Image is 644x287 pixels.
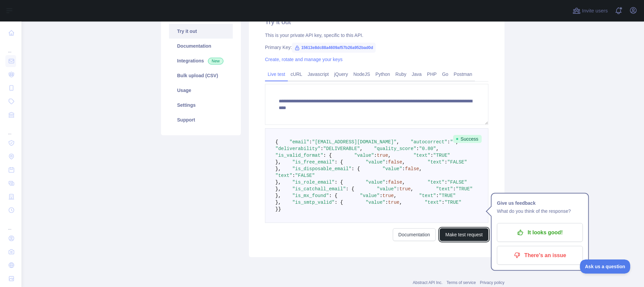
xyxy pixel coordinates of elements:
[320,146,323,151] span: :
[388,153,391,158] span: ,
[5,40,16,54] div: ...
[428,180,444,185] span: "text"
[312,139,396,145] span: "[EMAIL_ADDRESS][DOMAIN_NAME]"
[430,153,433,158] span: :
[385,200,388,205] span: :
[447,139,450,145] span: :
[5,122,16,136] div: ...
[502,250,578,261] p: There's an issue
[275,139,278,145] span: {
[453,135,482,143] span: Success
[374,146,416,151] span: "quality_score"
[366,180,385,185] span: "value"
[292,180,334,185] span: "is_role_email"
[275,153,323,158] span: "is_valid_format"
[419,166,422,172] span: ,
[366,159,385,165] span: "value"
[416,146,419,151] span: :
[329,193,337,198] span: : {
[444,200,461,205] span: "TRUE"
[169,53,233,68] a: Integrations New
[411,186,413,192] span: ,
[402,166,405,172] span: :
[385,180,388,185] span: :
[414,153,430,158] span: "text"
[265,17,488,27] h2: Try it out
[292,43,376,53] span: 15613e8dc88a4609af57b26a952bad0d
[352,166,360,172] span: : {
[275,200,281,205] span: },
[497,207,583,215] p: What do you think of the response?
[433,153,450,158] span: "TRUE"
[382,166,402,172] span: "value"
[450,139,456,145] span: ""
[295,173,315,178] span: "FALSE"
[447,159,467,165] span: "FALSE"
[440,228,488,241] button: Make test request
[265,57,342,62] a: Create, rotate and manage your keys
[346,186,354,192] span: : {
[396,186,399,192] span: :
[442,200,444,205] span: :
[275,146,320,151] span: "deliverability"
[275,206,278,212] span: }
[360,146,363,151] span: ,
[366,200,385,205] span: "value"
[447,180,467,185] span: "FALSE"
[409,69,425,80] a: Java
[380,193,382,198] span: :
[288,69,305,80] a: cURL
[502,227,578,238] p: It looks good!
[169,68,233,83] a: Bulk upload (CSV)
[388,180,402,185] span: false
[331,69,351,80] a: jQuery
[373,69,393,80] a: Python
[402,180,405,185] span: ,
[436,146,439,151] span: ,
[275,193,281,198] span: },
[275,180,281,185] span: },
[388,200,399,205] span: true
[334,180,343,185] span: : {
[436,193,439,198] span: :
[497,223,583,242] button: It looks good!
[405,166,419,172] span: false
[444,180,447,185] span: :
[169,112,233,127] a: Support
[497,199,583,207] h1: Give us feedback
[436,186,453,192] span: "text"
[580,259,631,274] iframe: Toggle Customer Support
[334,159,343,165] span: : {
[456,186,473,192] span: "TRUE"
[169,83,233,98] a: Usage
[309,139,312,145] span: :
[399,186,411,192] span: true
[419,146,436,151] span: "0.80"
[360,193,380,198] span: "value"
[571,5,609,16] button: Invite users
[425,200,441,205] span: "text"
[480,280,504,285] a: Privacy policy
[323,146,360,151] span: "DELIVERABLE"
[428,159,444,165] span: "text"
[393,69,409,80] a: Ruby
[275,186,281,192] span: },
[334,200,343,205] span: : {
[497,246,583,265] button: There's an issue
[399,200,402,205] span: ,
[275,173,292,178] span: "text"
[354,153,374,158] span: "value"
[292,186,346,192] span: "is_catchall_email"
[292,173,295,178] span: :
[377,153,388,158] span: true
[275,159,281,165] span: },
[424,69,439,80] a: PHP
[411,139,447,145] span: "autocorrect"
[278,206,281,212] span: }
[393,228,436,241] a: Documentation
[396,139,399,145] span: ,
[275,166,281,172] span: },
[323,153,332,158] span: : {
[439,69,451,80] a: Go
[265,44,488,51] div: Primary Key:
